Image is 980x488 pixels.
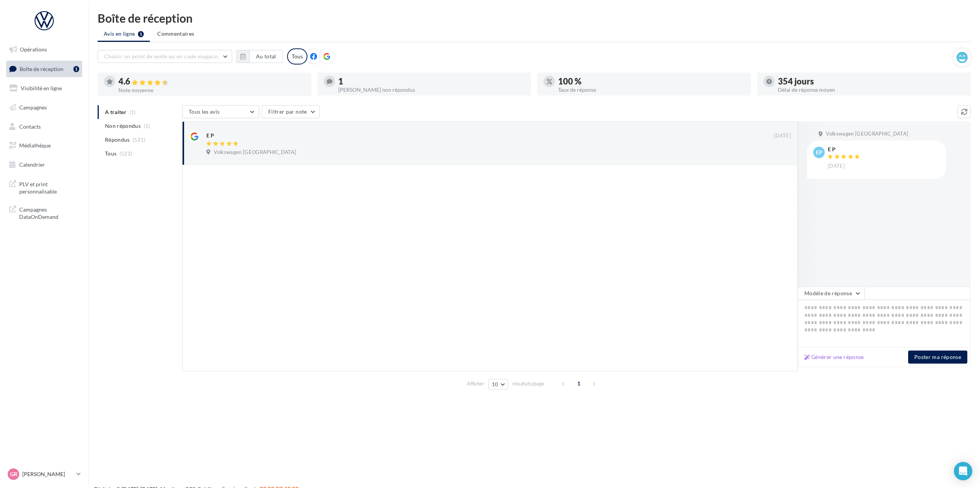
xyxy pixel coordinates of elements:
span: [DATE] [774,132,791,139]
div: 100 % [558,77,745,86]
div: E P [828,147,862,152]
div: 1 [338,77,525,86]
span: (521) [133,137,146,143]
span: Campagnes [19,104,47,111]
a: Boîte de réception1 [5,61,84,77]
div: 4.6 [118,77,305,86]
span: Tous [105,150,116,157]
span: Médiathèque [19,142,51,149]
button: Au total [236,50,283,63]
a: Médiathèque [5,137,84,154]
span: Choisir un point de vente ou un code magasin [104,53,218,60]
span: 1 [573,377,585,390]
a: Visibilité en ligne [5,80,84,96]
span: Gr [10,470,17,478]
span: PLV et print personnalisable [19,179,79,195]
a: Campagnes [5,99,84,116]
button: Modèle de réponse [798,287,865,300]
a: Campagnes DataOnDemand [5,201,84,224]
div: Note moyenne [118,88,305,93]
a: Opérations [5,41,84,58]
span: Volkswagen [GEOGRAPHIC_DATA] [214,149,296,156]
span: [DATE] [828,163,845,170]
a: PLV et print personnalisable [5,176,84,199]
span: 10 [492,381,498,387]
button: Au total [249,50,283,63]
span: (522) [120,151,133,157]
span: résultats/page [512,380,544,387]
span: Non répondus [105,122,141,130]
button: Générer une réponse [801,352,867,362]
span: Campagnes DataOnDemand [19,204,79,221]
span: Contacts [19,123,41,129]
span: Boîte de réception [20,65,63,72]
p: [PERSON_NAME] [22,470,73,478]
a: Gr [PERSON_NAME] [6,467,82,481]
div: Tous [287,48,307,65]
span: Calendrier [19,161,45,168]
span: Opérations [20,46,47,53]
span: Commentaires [157,30,194,38]
button: Poster ma réponse [908,351,967,364]
div: Boîte de réception [98,12,971,24]
button: Choisir un point de vente ou un code magasin [98,50,232,63]
div: [PERSON_NAME] non répondus [338,87,525,93]
span: (1) [144,123,150,129]
span: Répondus [105,136,130,144]
span: Visibilité en ligne [21,85,62,91]
button: Tous les avis [182,105,259,118]
a: Calendrier [5,157,84,173]
div: Open Intercom Messenger [954,462,972,480]
div: 354 jours [778,77,965,86]
a: Contacts [5,119,84,135]
span: Tous les avis [189,108,220,115]
div: E P [206,132,214,139]
div: 1 [73,66,79,72]
button: Filtrer par note [262,105,320,118]
span: Volkswagen [GEOGRAPHIC_DATA] [826,131,908,137]
div: Taux de réponse [558,87,745,93]
span: Afficher [467,380,484,387]
div: Délai de réponse moyen [778,87,965,93]
button: 10 [488,379,508,390]
span: EP [816,149,822,156]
